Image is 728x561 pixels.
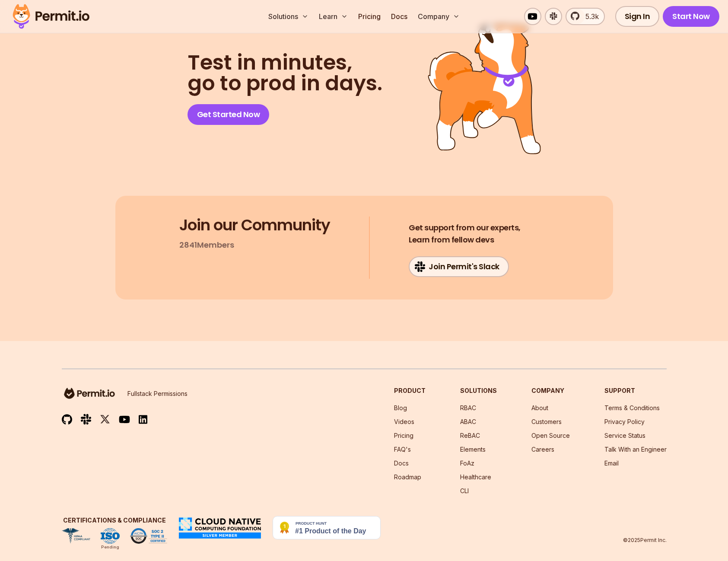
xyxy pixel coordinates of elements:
a: Terms & Conditions [604,404,660,411]
a: Open Source [531,432,570,439]
img: Permit.io - Never build permissions again | Product Hunt [273,516,381,539]
a: Healthcare [460,473,491,481]
img: SOC [130,528,167,544]
button: Solutions [265,8,312,25]
span: 5.3k [580,11,599,22]
a: About [531,404,548,411]
img: linkedin [139,414,147,424]
a: Customers [531,418,562,425]
h4: Learn from fellow devs [409,222,521,246]
img: ISO [101,528,120,544]
a: CLI [460,487,469,494]
a: Privacy Policy [604,418,645,425]
a: Email [604,459,619,467]
h2: go to prod in days. [188,52,382,94]
a: ABAC [460,418,476,425]
a: Videos [394,418,414,425]
p: Fullstack Permissions [127,389,188,398]
a: Elements [460,446,486,453]
img: HIPAA [62,528,90,544]
a: Sign In [615,6,660,27]
h3: Product [394,386,426,395]
a: ReBAC [460,432,480,439]
img: youtube [119,414,130,424]
img: twitter [100,414,110,425]
a: Service Status [604,432,645,439]
button: Learn [315,8,351,25]
a: RBAC [460,404,476,411]
a: Careers [531,446,554,453]
img: logo [62,386,117,400]
a: Talk With an Engineer [604,446,667,453]
h3: Support [604,386,667,395]
h3: Company [531,386,570,395]
div: Pending [101,544,119,551]
p: © 2025 Permit Inc. [623,537,667,544]
a: Roadmap [394,473,421,481]
a: Docs [388,8,411,25]
h3: Solutions [460,386,497,395]
a: Start Now [663,6,719,27]
span: Test in minutes, [188,52,382,73]
a: Pricing [355,8,384,25]
a: Docs [394,459,409,467]
a: FAQ's [394,446,411,453]
button: Company [414,8,463,25]
a: FoAz [460,459,474,467]
p: 2841 Members [179,239,234,251]
a: Get Started Now [188,104,270,125]
img: slack [81,413,91,425]
img: Permit logo [9,2,93,31]
span: Get support from our experts, [409,222,521,234]
a: Blog [394,404,407,411]
a: 5.3k [566,8,605,25]
h3: Certifications & Compliance [62,516,167,525]
a: Join Permit's Slack [409,256,509,277]
h3: Join our Community [179,217,330,234]
img: github [62,414,72,425]
a: Pricing [394,432,413,439]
